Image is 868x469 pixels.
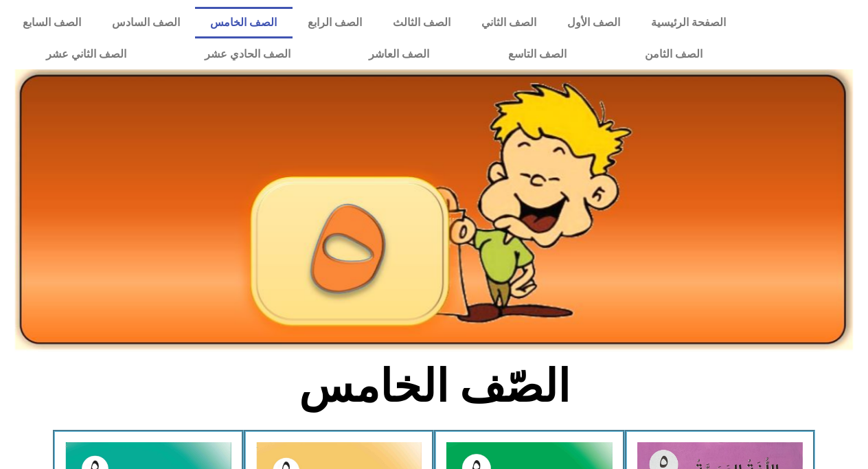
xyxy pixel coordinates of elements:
[466,7,552,38] a: الصف الثاني
[636,7,742,38] a: الصفحة الرئيسية
[330,38,468,70] a: الصف العاشر
[293,7,378,38] a: الصف الرابع
[195,7,293,38] a: الصف الخامس
[165,38,330,70] a: الصف الحادي عشر
[378,7,466,38] a: الصف الثالث
[7,7,96,38] a: الصف السابع
[606,38,742,70] a: الصف الثامن
[7,38,165,70] a: الصف الثاني عشر
[96,7,195,38] a: الصف السادس
[207,360,661,413] h2: الصّف الخامس
[468,38,605,70] a: الصف التاسع
[552,7,636,38] a: الصف الأول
